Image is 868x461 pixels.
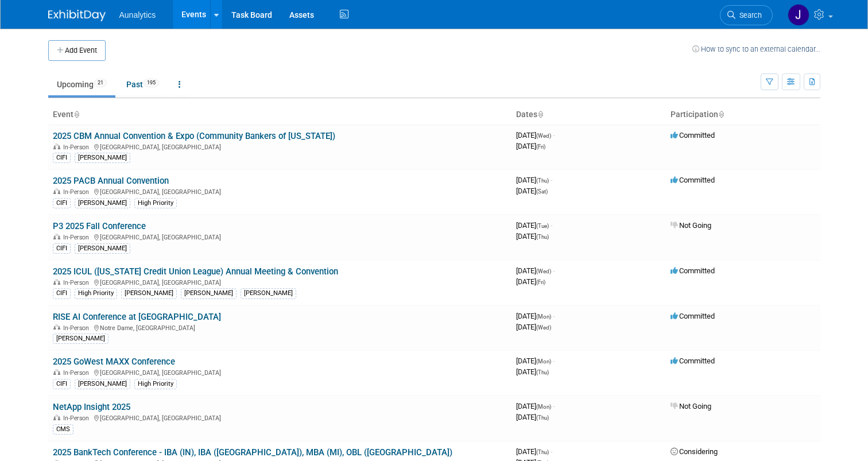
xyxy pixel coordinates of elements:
[134,198,177,208] div: High Priority
[516,187,548,195] span: [DATE]
[671,357,715,365] span: Committed
[536,144,545,150] span: (Fri)
[553,131,555,140] span: -
[53,187,507,196] div: [GEOGRAPHIC_DATA], [GEOGRAPHIC_DATA]
[48,105,511,125] th: Event
[134,379,177,389] div: High Priority
[53,323,507,332] div: Notre Dame, [GEOGRAPHIC_DATA]
[53,312,221,322] a: RISE AI Conference at [GEOGRAPHIC_DATA]
[671,312,715,320] span: Committed
[53,131,335,141] a: 2025 CBM Annual Convention & Expo (Community Bankers of [US_STATE])
[53,153,71,163] div: CIFI
[671,447,718,456] span: Considering
[537,110,543,119] a: Sort by Start Date
[671,402,711,410] span: Not Going
[516,447,552,456] span: [DATE]
[536,133,551,139] span: (Wed)
[75,288,117,299] div: High Priority
[551,176,552,184] span: -
[53,324,60,330] img: In-Person Event
[516,323,551,331] span: [DATE]
[551,221,552,230] span: -
[536,404,551,410] span: (Mon)
[48,10,106,21] img: ExhibitDay
[516,221,552,230] span: [DATE]
[516,367,549,376] span: [DATE]
[53,277,507,286] div: [GEOGRAPHIC_DATA], [GEOGRAPHIC_DATA]
[692,45,820,53] a: How to sync to an external calendar...
[53,424,73,435] div: CMS
[516,266,555,275] span: [DATE]
[553,357,555,365] span: -
[53,367,507,377] div: [GEOGRAPHIC_DATA], [GEOGRAPHIC_DATA]
[536,324,551,331] span: (Wed)
[516,176,552,184] span: [DATE]
[181,288,237,299] div: [PERSON_NAME]
[536,369,549,375] span: (Thu)
[536,223,549,229] span: (Tue)
[53,379,71,389] div: CIFI
[536,414,549,421] span: (Thu)
[53,144,60,149] img: In-Person Event
[516,232,549,241] span: [DATE]
[63,414,92,422] span: In-Person
[720,5,773,25] a: Search
[53,447,452,458] a: 2025 BankTech Conference - IBA (IN), IBA ([GEOGRAPHIC_DATA]), MBA (MI), OBL ([GEOGRAPHIC_DATA])
[735,11,762,20] span: Search
[144,79,159,87] span: 195
[53,176,169,186] a: 2025 PACB Annual Convention
[63,144,92,151] span: In-Person
[75,379,130,389] div: [PERSON_NAME]
[53,413,507,422] div: [GEOGRAPHIC_DATA], [GEOGRAPHIC_DATA]
[516,312,555,320] span: [DATE]
[63,234,92,241] span: In-Person
[53,266,338,277] a: 2025 ICUL ([US_STATE] Credit Union League) Annual Meeting & Convention
[536,188,548,195] span: (Sat)
[53,188,60,194] img: In-Person Event
[536,279,545,285] span: (Fri)
[63,324,92,332] span: In-Person
[63,279,92,286] span: In-Person
[53,234,60,239] img: In-Person Event
[516,357,555,365] span: [DATE]
[75,198,130,208] div: [PERSON_NAME]
[118,73,168,95] a: Past195
[718,110,724,119] a: Sort by Participation Type
[511,105,666,125] th: Dates
[53,288,71,299] div: CIFI
[536,313,551,320] span: (Mon)
[63,369,92,377] span: In-Person
[53,221,146,231] a: P3 2025 Fall Conference
[53,279,60,285] img: In-Person Event
[551,447,552,456] span: -
[53,142,507,151] div: [GEOGRAPHIC_DATA], [GEOGRAPHIC_DATA]
[53,232,507,241] div: [GEOGRAPHIC_DATA], [GEOGRAPHIC_DATA]
[53,243,71,254] div: CIFI
[73,110,79,119] a: Sort by Event Name
[516,413,549,421] span: [DATE]
[241,288,296,299] div: [PERSON_NAME]
[671,131,715,140] span: Committed
[536,234,549,240] span: (Thu)
[53,198,71,208] div: CIFI
[516,131,555,140] span: [DATE]
[536,358,551,365] span: (Mon)
[48,73,115,95] a: Upcoming21
[553,266,555,275] span: -
[671,266,715,275] span: Committed
[788,4,809,26] img: Julie Grisanti-Cieslak
[671,176,715,184] span: Committed
[516,402,555,410] span: [DATE]
[553,312,555,320] span: -
[516,142,545,150] span: [DATE]
[48,40,106,61] button: Add Event
[536,268,551,274] span: (Wed)
[121,288,177,299] div: [PERSON_NAME]
[119,10,156,20] span: Aunalytics
[75,153,130,163] div: [PERSON_NAME]
[53,414,60,420] img: In-Person Event
[53,334,108,344] div: [PERSON_NAME]
[63,188,92,196] span: In-Person
[53,357,175,367] a: 2025 GoWest MAXX Conference
[53,369,60,375] img: In-Person Event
